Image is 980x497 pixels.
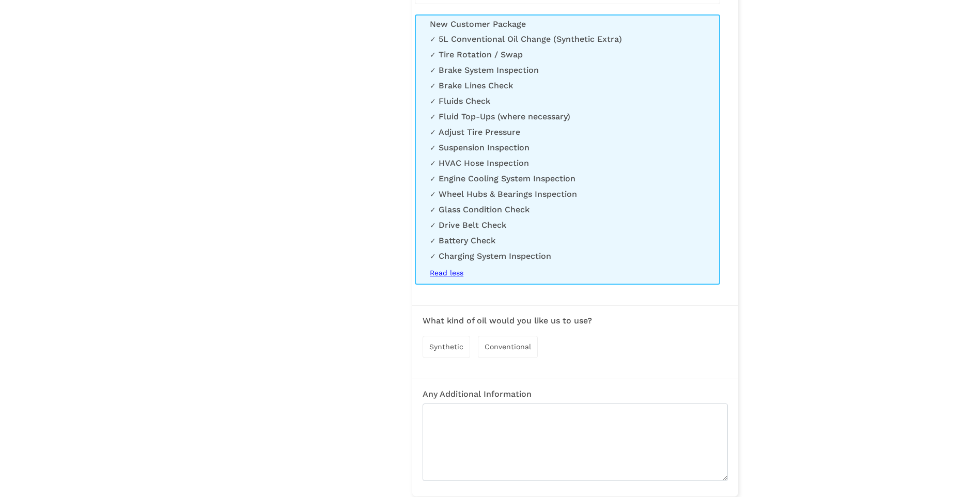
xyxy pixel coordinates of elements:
li: Suspension Inspection [430,143,705,153]
li: 5L Conventional Oil Change (Synthetic Extra) [430,34,705,44]
li: Wheel Hubs & Bearings Inspection [430,189,705,199]
li: Drive Belt Check [430,220,705,230]
li: Tire Rotation / Swap [430,50,705,60]
li: Engine Cooling System Inspection [430,174,705,184]
span: Synthetic [429,343,463,351]
li: Fluid Top-Ups (where necessary) [430,112,705,122]
li: Brake Lines Check [430,81,705,91]
li: Charging System Inspection [430,251,705,261]
h3: New Customer Package [430,20,705,29]
li: HVAC Hose Inspection [430,158,705,168]
li: Adjust Tire Pressure [430,127,705,137]
span: Conventional [485,343,531,351]
span: Read less [430,269,463,277]
li: Glass Condition Check [430,205,705,215]
h3: Any Additional Information [423,390,728,399]
li: Battery Check [430,236,705,246]
li: Brake System Inspection [430,65,705,75]
h3: What kind of oil would you like us to use? [423,316,728,325]
li: Fluids Check [430,96,705,106]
